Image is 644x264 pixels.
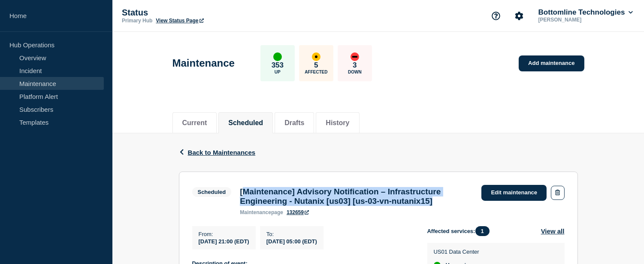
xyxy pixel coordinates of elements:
[240,209,283,215] p: page
[312,52,320,61] div: affected
[179,149,256,156] button: Back to Maintenances
[199,238,249,245] span: [DATE] 21:00 (EDT)
[122,18,152,24] p: Primary Hub
[481,185,547,201] a: Edit maintenance
[510,7,528,25] button: Account settings
[348,70,362,74] p: Down
[266,238,317,245] span: [DATE] 05:00 (EDT)
[182,119,207,127] button: Current
[487,7,505,25] button: Support
[427,226,494,236] span: Affected services:
[228,119,263,127] button: Scheduled
[172,57,235,69] h1: Maintenance
[240,187,473,206] h3: [Maintenance] Advisory Notification – Infrastructure Engineering - Nutanix [us03] [us-03-vn-nutan...
[272,61,284,70] p: 353
[199,231,249,237] p: From :
[305,70,327,74] p: Affected
[240,209,271,215] span: maintenance
[541,226,565,236] button: View all
[284,119,304,127] button: Drafts
[266,231,317,237] p: To :
[314,61,318,70] p: 5
[287,209,309,215] a: 132659
[122,8,293,18] p: Status
[326,119,349,127] button: History
[537,8,635,17] button: Bottomline Technologies
[519,55,584,71] a: Add maintenance
[275,70,281,74] p: Up
[434,249,479,255] p: US01 Data Center
[192,187,232,197] span: Scheduled
[537,17,626,23] p: [PERSON_NAME]
[273,52,282,61] div: up
[353,61,357,70] p: 3
[351,52,359,61] div: down
[156,18,203,24] a: View Status Page
[188,149,256,156] span: Back to Maintenances
[475,226,490,236] span: 1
